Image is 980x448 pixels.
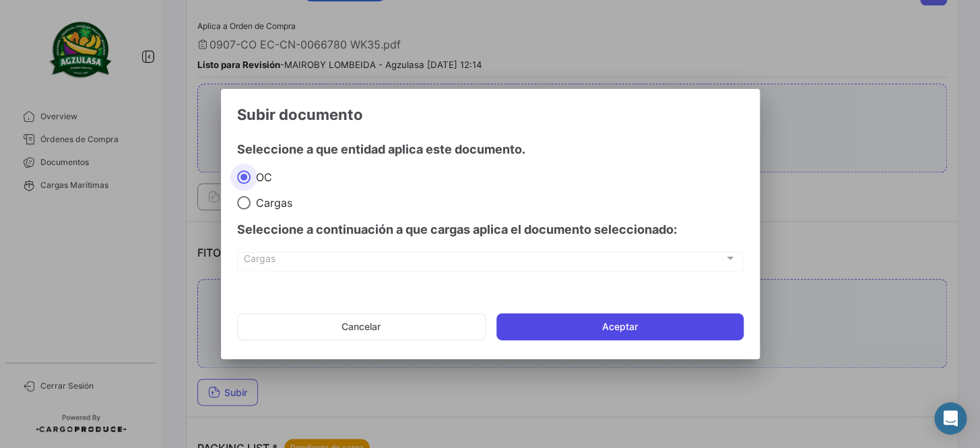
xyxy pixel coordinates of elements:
[237,105,744,124] h3: Subir documento
[237,313,486,340] button: Cancelar
[251,196,292,210] span: Cargas
[934,402,967,435] div: Abrir Intercom Messenger
[244,255,724,267] span: Cargas
[251,170,272,184] span: OC
[237,140,744,159] h4: Seleccione a que entidad aplica este documento.
[496,313,744,340] button: Aceptar
[237,220,744,239] h4: Seleccione a continuación a que cargas aplica el documento seleccionado:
